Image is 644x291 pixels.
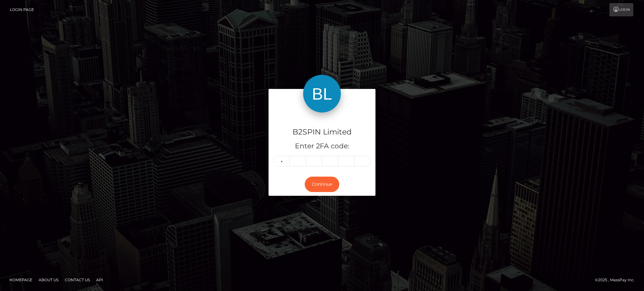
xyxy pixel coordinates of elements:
a: Login [609,3,633,16]
img: B2SPIN Limited [303,75,341,113]
a: About Us [36,275,61,285]
a: Homepage [7,275,35,285]
div: © 2025 , MassPay Inc. [595,277,639,283]
button: Continue [305,177,339,192]
a: API [94,275,106,285]
a: Contact Us [62,275,92,285]
h5: Enter 2FA code: [273,141,371,151]
a: Login Page [10,3,34,16]
h4: B2SPIN Limited [273,127,371,138]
